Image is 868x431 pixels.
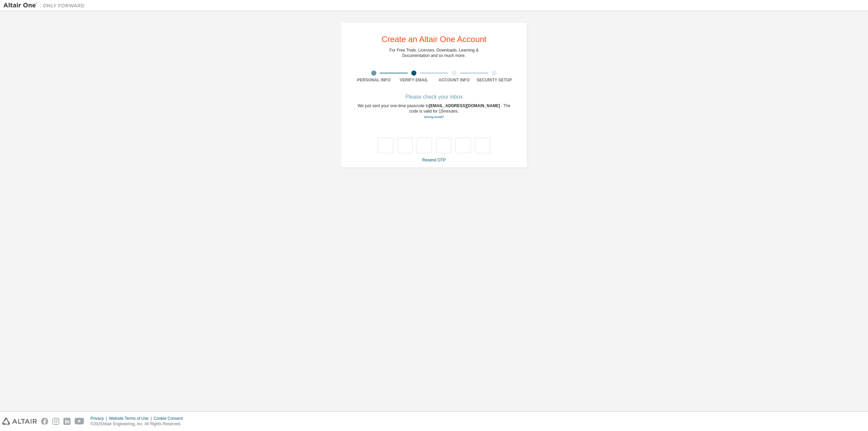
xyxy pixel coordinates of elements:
[2,418,37,425] img: altair_logo.svg
[154,416,186,421] div: Cookie Consent
[424,115,444,119] a: Go back to the registration form
[390,47,479,58] div: For Free Trials, Licenses, Downloads, Learning & Documentation and so much more.
[75,418,84,425] img: youtube.svg
[3,2,88,9] img: Altair One
[354,77,394,83] div: Personal Info
[63,418,71,425] img: linkedin.svg
[434,77,474,83] div: Account Info
[52,418,59,425] img: instagram.svg
[429,103,501,108] span: [EMAIL_ADDRESS][DOMAIN_NAME]
[41,418,48,425] img: facebook.svg
[91,421,187,427] p: © 2025 Altair Engineering, Inc. All Rights Reserved.
[381,35,487,43] div: Create an Altair One Account
[474,77,515,83] div: Security Setup
[91,416,109,421] div: Privacy
[354,95,514,99] div: Please check your inbox
[422,158,446,162] a: Resend OTP
[109,416,154,421] div: Website Terms of Use
[354,103,514,120] div: We just sent your one-time passcode to . The code is valid for 15 minutes.
[394,77,434,83] div: Verify Email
